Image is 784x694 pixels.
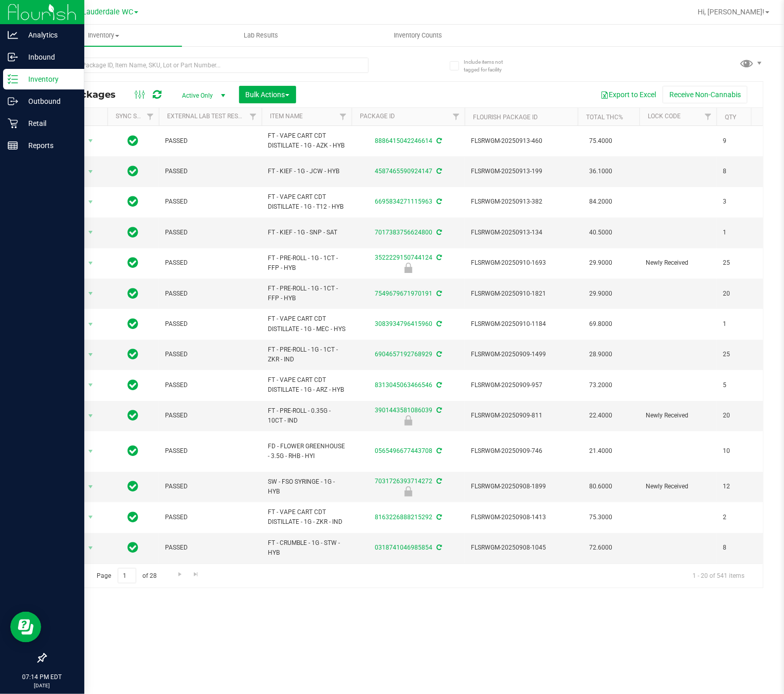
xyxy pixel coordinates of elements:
[18,95,80,107] p: Outbound
[435,290,442,297] span: Sync from Compliance System
[471,197,572,207] span: FLSRWGM-20250913-382
[663,86,747,103] button: Receive Non-Cannabis
[584,286,617,301] span: 29.9000
[471,446,572,456] span: FLSRWGM-20250909-746
[698,8,764,16] span: Hi, [PERSON_NAME]!
[375,381,432,389] a: 8313045063466546
[584,317,617,332] span: 69.8000
[700,108,717,125] a: Filter
[471,411,572,421] span: FLSRWGM-20250909-811
[10,612,41,643] iframe: Resource center
[8,96,18,106] inline-svg: Outbound
[471,289,572,299] span: FLSRWGM-20250910-1821
[18,29,80,41] p: Analytics
[723,380,762,390] span: 5
[723,350,762,359] span: 25
[723,446,762,456] span: 10
[165,411,256,421] span: PASSED
[723,513,762,522] span: 2
[435,407,442,414] span: Sync from Compliance System
[239,86,296,103] button: Bulk Actions
[584,540,617,555] span: 72.6000
[268,131,345,151] span: FT - VAPE CART CDT DISTILLATE - 1G - AZK - HYB
[18,51,80,63] p: Inbound
[182,25,339,46] a: Lab Results
[684,568,753,583] span: 1 - 20 of 541 items
[464,58,515,74] span: Include items not tagged for facility
[471,167,572,176] span: FLSRWGM-20250913-199
[584,378,617,393] span: 73.2000
[350,486,466,497] div: Newly Received
[18,73,80,85] p: Inventory
[268,477,345,497] span: SW - FSO SYRINGE - 1G - HYB
[18,139,80,152] p: Reports
[165,258,256,268] span: PASSED
[172,568,187,582] a: Go to the next page
[84,195,97,209] span: select
[723,258,762,268] span: 25
[268,538,345,558] span: FT - CRUMBLE - 1G - STW - HYB
[435,351,442,358] span: Sync from Compliance System
[471,513,572,522] span: FLSRWGM-20250908-1413
[84,541,97,555] span: select
[471,319,572,329] span: FLSRWGM-20250910-1184
[350,263,466,273] div: Newly Received
[165,136,256,146] span: PASSED
[45,58,369,73] input: Search Package ID, Item Name, SKU, Lot or Part Number...
[723,543,762,553] span: 8
[723,136,762,146] span: 9
[268,228,345,238] span: FT - KIEF - 1G - SNP - SAT
[118,568,136,584] input: 1
[584,255,617,270] span: 29.9000
[594,86,663,103] button: Export to Excel
[471,136,572,146] span: FLSRWGM-20250913-460
[350,415,466,426] div: Newly Received
[725,114,736,121] a: Qty
[5,682,80,689] p: [DATE]
[84,286,97,301] span: select
[471,258,572,268] span: FLSRWGM-20250910-1693
[646,258,710,268] span: Newly Received
[268,507,345,527] span: FT - VAPE CART CDT DISTILLATE - 1G - ZKR - IND
[339,25,497,46] a: Inventory Counts
[375,290,432,297] a: 7549679671970191
[723,197,762,207] span: 3
[448,108,465,125] a: Filter
[128,286,139,301] span: In Sync
[646,482,710,491] span: Newly Received
[128,408,139,423] span: In Sync
[128,444,139,458] span: In Sync
[230,31,292,40] span: Lab Results
[268,253,345,273] span: FT - PRE-ROLL - 1G - 1CT - FFP - HYB
[335,108,352,125] a: Filter
[268,167,345,176] span: FT - KIEF - 1G - JCW - HYB
[165,228,256,238] span: PASSED
[165,446,256,456] span: PASSED
[375,478,432,485] a: 7031726393714272
[584,510,617,525] span: 75.3000
[648,113,681,120] a: Lock Code
[435,168,442,175] span: Sync from Compliance System
[165,167,256,176] span: PASSED
[471,482,572,491] span: FLSRWGM-20250908-1899
[435,514,442,521] span: Sync from Compliance System
[435,447,442,454] span: Sync from Compliance System
[165,482,256,491] span: PASSED
[84,317,97,332] span: select
[165,350,256,359] span: PASSED
[586,114,623,121] a: Total THC%
[128,378,139,392] span: In Sync
[84,134,97,148] span: select
[128,194,139,209] span: In Sync
[84,378,97,392] span: select
[268,314,345,334] span: FT - VAPE CART CDT DISTILLATE - 1G - MEC - HYS
[8,118,18,129] inline-svg: Retail
[375,407,432,414] a: 3901443581086039
[375,351,432,358] a: 6904657192768929
[375,198,432,205] a: 6695834271115963
[245,108,262,125] a: Filter
[165,289,256,299] span: PASSED
[584,225,617,240] span: 40.5000
[723,167,762,176] span: 8
[165,380,256,390] span: PASSED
